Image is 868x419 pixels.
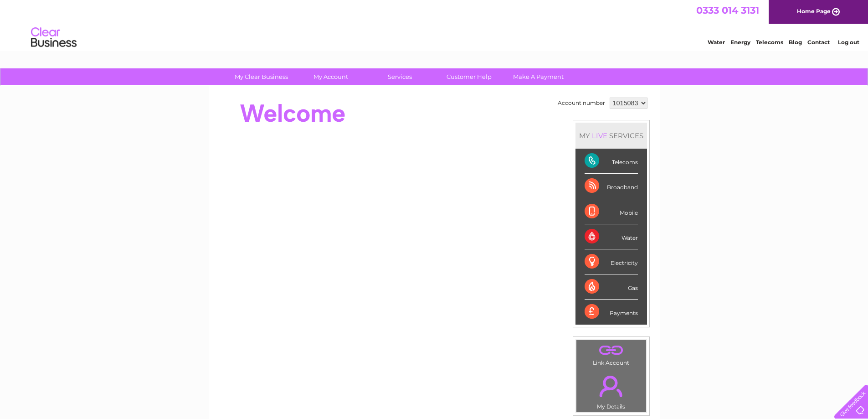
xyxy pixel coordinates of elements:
[585,149,638,174] div: Telecoms
[585,174,638,199] div: Broadband
[576,340,647,368] td: Link Account
[730,39,750,46] a: Energy
[585,300,638,324] div: Payments
[585,224,638,249] div: Water
[576,368,647,413] td: My Details
[579,342,644,358] a: .
[708,39,725,46] a: Water
[293,68,368,85] a: My Account
[590,131,609,140] div: LIVE
[789,39,802,46] a: Blog
[756,39,783,46] a: Telecoms
[362,68,437,85] a: Services
[219,5,650,44] div: Clear Business is a trading name of Verastar Limited (registered in [GEOGRAPHIC_DATA] No. 3667643...
[555,95,607,111] td: Account number
[579,370,644,402] a: .
[31,24,77,52] img: logo.png
[224,68,299,85] a: My Clear Business
[807,39,830,46] a: Contact
[585,199,638,224] div: Mobile
[696,5,759,16] a: 0333 014 3131
[585,274,638,300] div: Gas
[838,39,859,46] a: Log out
[575,123,647,149] div: MY SERVICES
[431,68,507,85] a: Customer Help
[501,68,576,85] a: Make A Payment
[585,249,638,274] div: Electricity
